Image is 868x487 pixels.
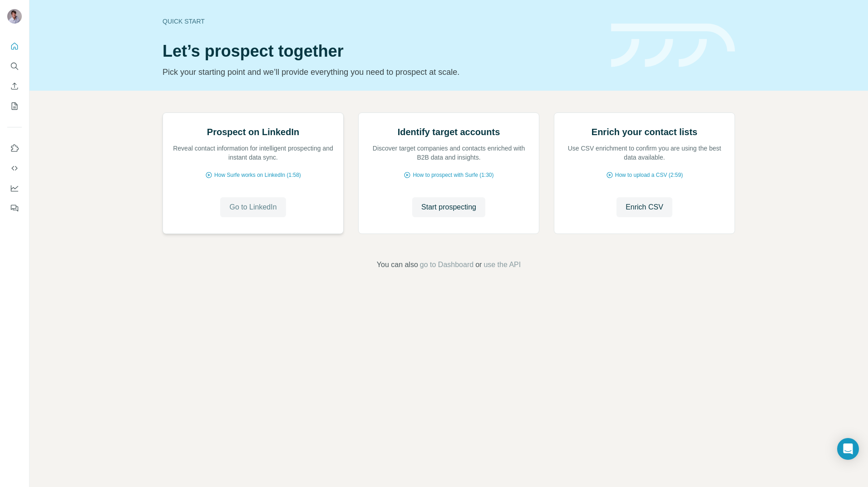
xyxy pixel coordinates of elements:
[413,171,493,179] span: How to prospect with Surfe (1:30)
[220,197,286,217] button: Go to LinkedIn
[592,126,697,138] h2: Enrich your contact lists
[172,144,334,162] p: Reveal contact information for intelligent prospecting and instant data sync.
[563,144,725,162] p: Use CSV enrichment to confirm you are using the best data available.
[7,58,22,74] button: Search
[7,140,22,156] button: Use Surfe on LinkedIn
[214,171,301,179] span: How Surfe works on LinkedIn (1:58)
[626,202,663,213] span: Enrich CSV
[163,42,600,60] h1: Let’s prospect together
[398,126,500,138] h2: Identify target accounts
[163,17,600,26] div: Quick start
[483,259,521,270] button: use the API
[7,98,22,114] button: My lists
[616,197,672,217] button: Enrich CSV
[229,202,276,213] span: Go to LinkedIn
[421,202,476,213] span: Start prospecting
[420,259,473,270] button: go to Dashboard
[412,197,485,217] button: Start prospecting
[475,259,482,270] span: or
[7,38,22,54] button: Quick start
[7,160,22,176] button: Use Surfe API
[615,171,683,179] span: How to upload a CSV (2:59)
[377,259,418,270] span: You can also
[7,180,22,196] button: Dashboard
[7,9,22,24] img: Avatar
[837,438,859,460] div: Open Intercom Messenger
[163,66,600,78] p: Pick your starting point and we’ll provide everything you need to prospect at scale.
[611,24,735,68] img: banner
[7,200,22,216] button: Feedback
[368,144,530,162] p: Discover target companies and contacts enriched with B2B data and insights.
[7,78,22,94] button: Enrich CSV
[207,126,299,138] h2: Prospect on LinkedIn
